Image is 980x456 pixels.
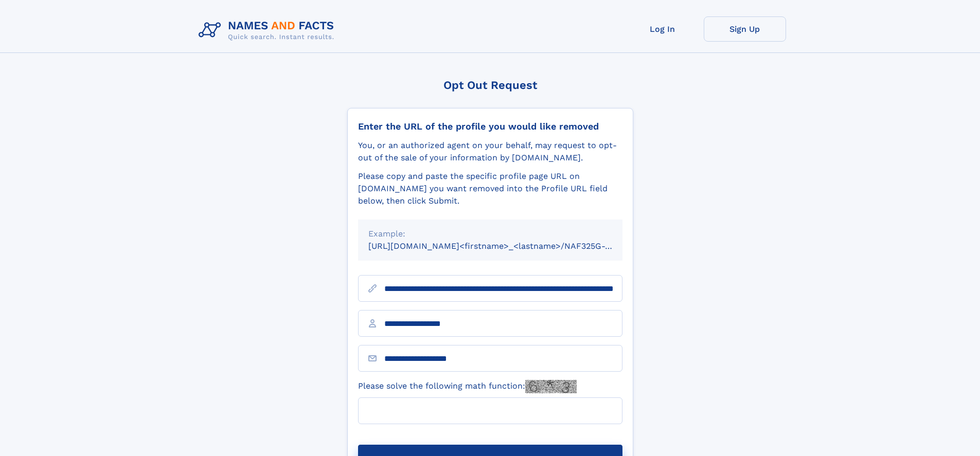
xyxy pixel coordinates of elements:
div: Opt Out Request [347,79,633,92]
a: Sign Up [704,16,786,42]
small: [URL][DOMAIN_NAME]<firstname>_<lastname>/NAF325G-xxxxxxxx [368,241,642,251]
a: Log In [621,16,704,42]
div: Enter the URL of the profile you would like removed [358,121,622,132]
label: Please solve the following math function: [358,380,577,393]
div: Example: [368,228,612,240]
div: You, or an authorized agent on your behalf, may request to opt-out of the sale of your informatio... [358,139,622,164]
img: Logo Names and Facts [194,16,343,44]
div: Please copy and paste the specific profile page URL on [DOMAIN_NAME] you want removed into the Pr... [358,170,622,207]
